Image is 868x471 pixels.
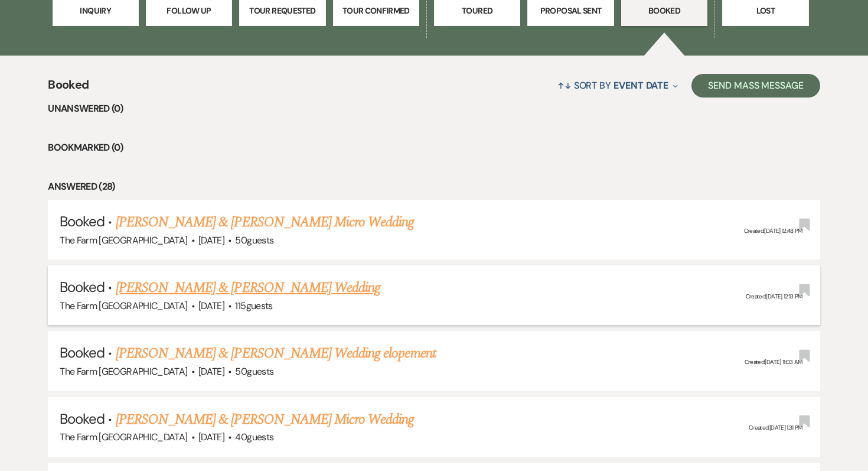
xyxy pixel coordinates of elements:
span: [DATE] [198,300,224,312]
p: Proposal Sent [535,4,606,17]
span: Booked [60,410,105,428]
span: 50 guests [235,365,273,378]
button: Send Mass Message [691,74,820,98]
span: Booked [60,278,105,296]
span: Created: [DATE] 12:13 PM [746,293,802,300]
span: [DATE] [198,365,224,378]
p: Tour Requested [247,4,318,17]
a: [PERSON_NAME] & [PERSON_NAME] Micro Wedding [116,212,415,233]
p: Toured [442,4,513,17]
p: Lost [730,4,801,17]
span: 115 guests [235,300,272,312]
span: 50 guests [235,234,273,246]
span: Booked [60,343,105,362]
span: 40 guests [235,431,273,443]
span: Booked [48,76,89,101]
a: [PERSON_NAME] & [PERSON_NAME] Wedding elopement [116,343,436,364]
button: Sort By Event Date [553,70,683,101]
span: The Farm [GEOGRAPHIC_DATA] [60,365,187,378]
a: [PERSON_NAME] & [PERSON_NAME] Micro Wedding [116,409,415,430]
span: The Farm [GEOGRAPHIC_DATA] [60,431,187,443]
span: Booked [60,212,105,230]
p: Tour Confirmed [341,4,412,17]
li: Bookmarked (0) [48,140,820,155]
span: ↑↓ [557,79,572,92]
li: Answered (28) [48,179,820,194]
span: The Farm [GEOGRAPHIC_DATA] [60,234,187,246]
li: Unanswered (0) [48,101,820,116]
span: Event Date [614,79,668,92]
span: Created: [DATE] 12:48 PM [744,227,802,235]
span: The Farm [GEOGRAPHIC_DATA] [60,300,187,312]
p: Follow Up [154,4,224,17]
p: Inquiry [60,4,131,17]
span: [DATE] [198,234,224,246]
a: [PERSON_NAME] & [PERSON_NAME] Wedding [116,277,380,298]
span: Created: [DATE] 11:03 AM [745,358,802,366]
p: Booked [629,4,700,17]
span: [DATE] [198,431,224,443]
span: Created: [DATE] 1:31 PM [749,424,802,431]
